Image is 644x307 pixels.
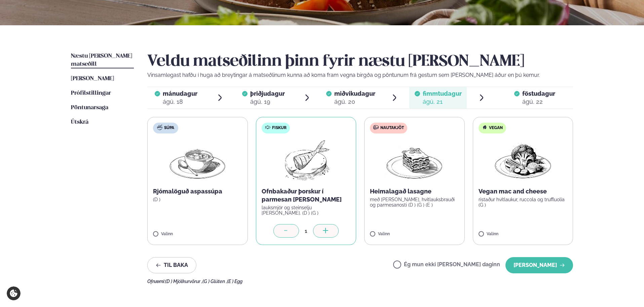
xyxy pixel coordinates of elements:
[522,90,555,97] span: föstudagur
[153,197,242,202] p: (D )
[71,75,114,83] a: [PERSON_NAME]
[7,286,21,300] a: Cookie settings
[71,52,134,68] a: Næstu [PERSON_NAME] matseðill
[71,104,108,112] a: Pöntunarsaga
[250,90,285,97] span: þriðjudagur
[147,52,573,71] h2: Veldu matseðilinn þinn fyrir næstu [PERSON_NAME]
[489,125,503,131] span: Vegan
[71,76,114,82] span: [PERSON_NAME]
[272,125,287,131] span: Fiskur
[168,139,227,182] img: Soup.png
[334,90,375,97] span: miðvikudagur
[265,125,270,130] img: fish.svg
[147,71,573,79] p: Vinsamlegast hafðu í huga að breytingar á matseðlinum kunna að koma fram vegna birgða og pöntunum...
[71,105,108,111] span: Pöntunarsaga
[163,98,197,106] div: ágú. 18
[147,257,196,273] button: Til baka
[370,187,459,195] p: Heimalagað lasagne
[157,125,162,130] img: soup.svg
[334,98,375,106] div: ágú. 20
[147,279,573,284] div: Ofnæmi:
[299,227,313,235] div: 1
[423,98,462,106] div: ágú. 21
[202,279,227,284] span: (G ) Glúten ,
[227,279,242,284] span: (E ) Egg
[250,98,285,106] div: ágú. 19
[479,197,568,208] p: ristaður hvítlaukur, ruccola og truffluolía (G )
[380,125,404,131] span: Nautakjöt
[479,187,568,195] p: Vegan mac and cheese
[164,125,174,131] span: Súpa
[493,139,553,182] img: Vegan.png
[482,125,487,130] img: Vegan.svg
[262,187,351,204] p: Ofnbakaður þorskur í parmesan [PERSON_NAME]
[262,205,351,216] p: lauksmjör og steinselju [PERSON_NAME]. (D ) (G )
[153,187,242,195] p: Rjómalöguð aspassúpa
[71,53,132,67] span: Næstu [PERSON_NAME] matseðill
[71,90,111,96] span: Prófílstillingar
[423,90,462,97] span: fimmtudagur
[276,139,336,182] img: Fish.png
[165,279,202,284] span: (D ) Mjólkurvörur ,
[163,90,197,97] span: mánudagur
[71,118,88,126] a: Útskrá
[522,98,555,106] div: ágú. 22
[370,197,459,208] p: með [PERSON_NAME], hvítlauksbrauði og parmesanosti (D ) (G ) (E )
[385,139,444,182] img: Lasagna.png
[71,89,111,97] a: Prófílstillingar
[71,119,88,125] span: Útskrá
[373,125,379,130] img: beef.svg
[505,257,573,273] button: [PERSON_NAME]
